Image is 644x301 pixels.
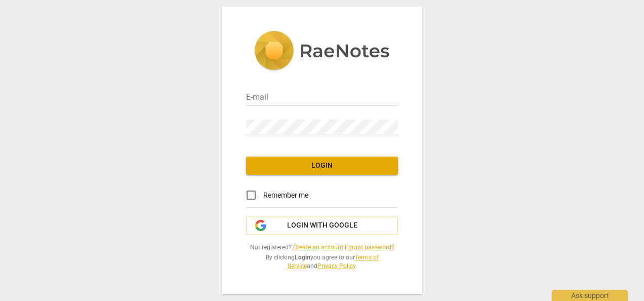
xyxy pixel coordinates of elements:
span: Remember me [263,190,308,201]
a: Terms of Service [288,254,379,270]
span: By clicking you agree to our and . [246,253,398,270]
img: 5ac2273c67554f335776073100b6d88f.svg [254,31,390,72]
b: Login [295,254,310,261]
span: Login [254,161,390,171]
span: Login with Google [287,220,357,231]
div: Ask support [552,290,628,301]
button: Login [246,157,398,175]
span: Not registered? | [246,243,398,252]
a: Create an account [293,244,343,251]
a: Privacy Policy [317,262,355,270]
button: Login with Google [246,216,398,235]
a: Forgot password? [345,244,394,251]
